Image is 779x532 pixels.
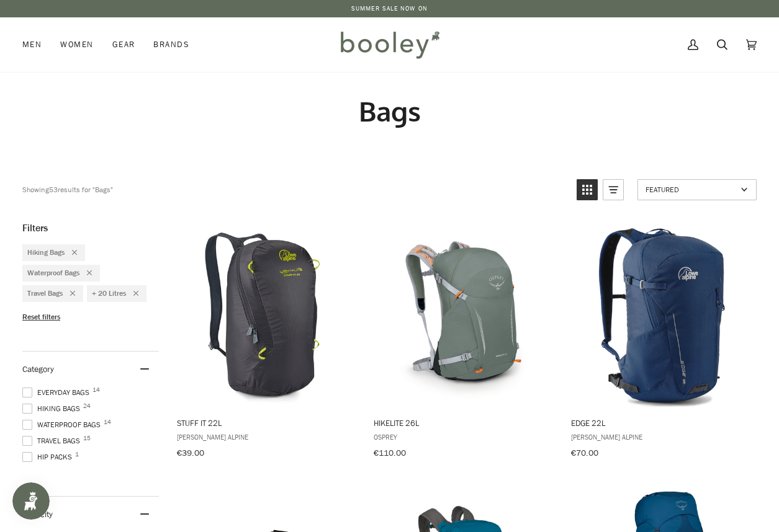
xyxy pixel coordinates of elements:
[22,222,48,234] span: Filters
[27,247,65,258] span: Hiking Bags
[372,222,557,463] a: Hikelite 26L
[22,403,84,414] span: Hiking Bags
[126,288,138,299] div: Remove filter: + 20 Litres
[63,288,75,299] div: Remove filter: Travel Bags
[177,417,358,428] span: Stuff IT 22L
[374,432,555,442] span: Osprey
[22,363,54,375] span: Category
[175,223,360,407] img: Lowe Alpine Stuff IT 22L Anthracite / Zinc - Booley Galway
[83,435,91,441] span: 15
[65,247,77,258] div: Remove filter: Hiking Bags
[49,184,58,195] b: 53
[637,179,757,200] a: Sort options
[571,417,752,428] span: Edge 22L
[27,268,79,278] span: Waterproof Bags
[60,38,93,51] span: Women
[177,447,204,459] span: €39.00
[103,17,145,72] a: Gear
[153,38,189,51] span: Brands
[75,451,79,458] span: 1
[22,179,113,200] div: Showing results for "Bags"
[372,223,557,407] img: Osprey Hikelite 26L Pine Leaf Green - Booley Galway
[51,17,102,72] a: Women
[83,403,91,409] span: 24
[22,435,84,446] span: Travel Bags
[22,17,51,72] a: Men
[22,451,76,463] span: Hip Packs
[603,179,624,200] a: View list mode
[22,312,159,322] li: Reset filters
[569,222,754,463] a: Edge 22L
[22,387,93,398] span: Everyday Bags
[177,432,358,442] span: [PERSON_NAME] Alpine
[571,447,598,459] span: €70.00
[112,38,135,51] span: Gear
[22,312,60,322] span: Reset filters
[577,179,598,200] a: View grid mode
[22,38,42,51] span: Men
[569,223,754,407] img: Lowe Alpine Edge 22L Cadet Blue - Booley Galway
[12,482,50,520] iframe: Button to open loyalty program pop-up
[144,17,199,72] a: Brands
[92,387,100,393] span: 14
[571,432,752,442] span: [PERSON_NAME] Alpine
[22,94,757,128] h1: Bags
[79,268,92,278] div: Remove filter: Waterproof Bags
[646,184,737,195] span: Featured
[374,417,555,428] span: Hikelite 26L
[22,419,104,430] span: Waterproof Bags
[335,27,444,63] img: Booley
[175,222,360,463] a: Stuff IT 22L
[374,447,406,459] span: €110.00
[104,419,111,425] span: 14
[92,288,126,299] span: + 20 Litres
[27,288,63,299] span: Travel Bags
[351,4,428,13] a: SUMMER SALE NOW ON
